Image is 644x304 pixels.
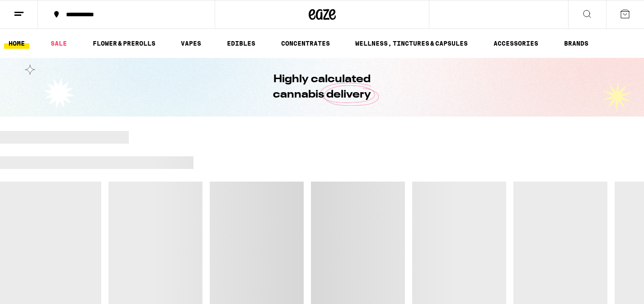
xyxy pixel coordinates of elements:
[351,38,472,49] a: WELLNESS, TINCTURES & CAPSULES
[489,38,543,49] a: ACCESSORIES
[176,38,206,49] a: VAPES
[88,38,160,49] a: FLOWER & PREROLLS
[4,38,29,49] a: HOME
[559,38,593,49] a: BRANDS
[46,38,71,49] a: SALE
[222,38,260,49] a: EDIBLES
[277,38,334,49] a: CONCENTRATES
[248,72,397,103] h1: Highly calculated cannabis delivery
